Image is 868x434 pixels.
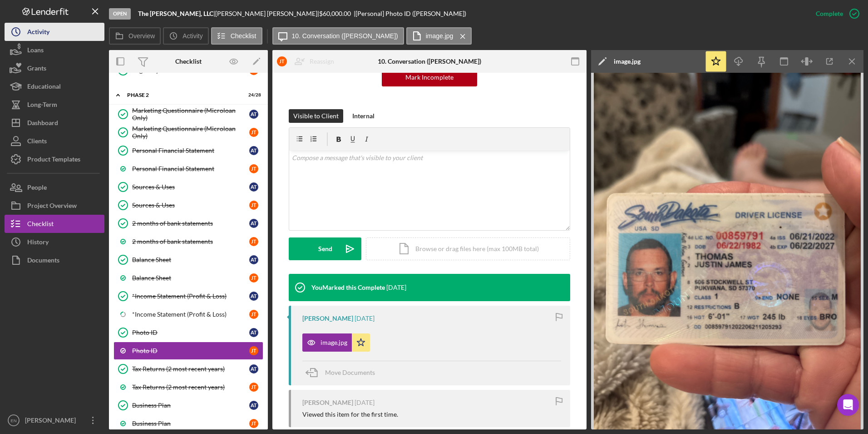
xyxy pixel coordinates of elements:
div: People [27,178,47,199]
a: Photo IDAT [113,323,263,342]
div: J T [249,201,258,210]
div: Documents [27,251,59,272]
div: Photo ID [132,347,249,354]
div: J T [277,56,287,66]
div: 10. Conversation ([PERSON_NAME]) [378,58,481,65]
div: A T [249,364,258,373]
button: Long-Term [5,96,104,114]
button: Overview [109,27,161,45]
div: J T [249,273,258,283]
a: Sources & UsesJT [113,196,263,214]
div: image.jpg [614,58,641,65]
div: Reassign [310,52,334,71]
div: Checklist [175,58,202,65]
div: | [138,10,215,17]
time: 2025-08-12 15:07 [386,284,406,291]
button: image.jpg [406,27,472,45]
div: Mark Incomplete [405,68,454,86]
div: Internal [352,109,375,123]
div: Loans [27,41,44,61]
div: *Income Statement (Profit & Loss) [132,293,249,300]
div: 2 months of bank statements [132,220,249,227]
div: Tax Returns (2 most recent years) [132,365,249,373]
a: Tax Returns (2 most recent years)JT [113,378,263,396]
div: Grants [27,59,46,80]
div: Photo ID [132,329,249,336]
time: 2025-08-12 02:26 [355,315,375,322]
div: History [27,233,49,253]
button: Send [289,237,361,260]
div: A T [249,110,258,119]
b: The [PERSON_NAME], LLC [138,10,213,17]
div: Marketing Questionnaire (Microloan Only) [132,125,249,140]
button: Clients [5,132,104,150]
div: J T [249,383,258,392]
div: Sources & Uses [132,183,249,191]
div: Personal Financial Statement [132,165,249,172]
button: Activity [5,23,104,41]
a: *Income Statement (Profit & Loss)AT [113,287,263,305]
div: A T [249,146,258,155]
div: Visible to Client [293,109,339,123]
a: Balance SheetAT [113,251,263,269]
span: Move Documents [325,368,375,376]
button: Dashboard [5,114,104,132]
div: Open Intercom Messenger [837,394,859,416]
a: Personal Financial StatementJT [113,160,263,178]
div: [PERSON_NAME] [23,411,82,432]
button: JTReassign [272,52,343,71]
div: Balance Sheet [132,274,249,282]
div: J T [249,237,258,246]
div: Checklist [27,215,54,235]
text: EN [10,418,16,423]
a: Tax Returns (2 most recent years)AT [113,360,263,378]
div: Long-Term [27,96,57,116]
button: Grants [5,59,104,77]
button: Complete [807,5,863,23]
div: J T [249,419,258,428]
div: Send [318,237,332,260]
div: 24 / 28 [245,92,261,98]
button: Product Templates [5,150,104,168]
div: [PERSON_NAME] [302,315,353,322]
div: J T [249,164,258,173]
a: Marketing Questionnaire (Microloan Only)AT [113,105,263,123]
label: image.jpg [426,32,454,40]
a: Marketing Questionnaire (Microloan Only)JT [113,123,263,141]
div: Marketing Questionnaire (Microloan Only) [132,107,249,121]
div: A T [249,255,258,264]
button: People [5,178,104,197]
div: Dashboard [27,114,58,134]
div: Balance Sheet [132,256,249,263]
a: Educational [5,77,104,96]
button: Internal [348,109,379,123]
div: A T [249,182,258,192]
label: 10. Conversation ([PERSON_NAME]) [292,32,398,40]
a: Photo IDJT [113,342,263,360]
div: A T [249,219,258,228]
div: Phase 2 [127,92,238,98]
a: Balance SheetJT [113,269,263,287]
a: Checklist [5,215,104,233]
img: Preview [591,73,863,429]
button: Documents [5,251,104,269]
a: Business PlanAT [113,396,263,414]
div: Tax Returns (2 most recent years) [132,384,249,391]
button: Loans [5,41,104,59]
button: 10. Conversation ([PERSON_NAME]) [272,27,404,45]
div: Activity [27,23,49,43]
button: Project Overview [5,197,104,215]
div: Business Plan [132,402,249,409]
div: [PERSON_NAME] [302,399,353,406]
div: Open [109,8,131,20]
div: Educational [27,77,61,98]
button: History [5,233,104,251]
div: Viewed this item for the first time. [302,411,398,418]
time: 2025-08-12 02:25 [355,399,375,406]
